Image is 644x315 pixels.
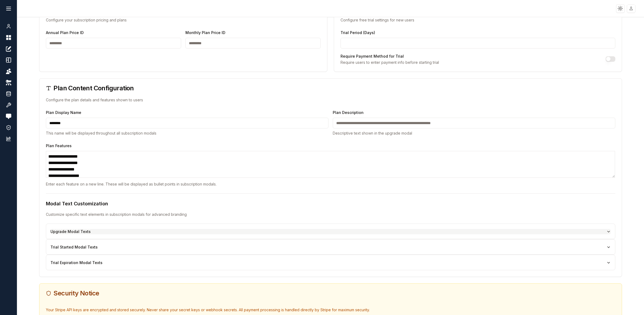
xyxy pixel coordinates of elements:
p: Descriptive text shown in the upgrade modal [333,131,615,136]
h3: Plan Content Configuration [46,85,615,91]
p: Configure free trial settings for new users [341,17,615,23]
p: Configure the plan details and features shown to users [46,97,615,103]
label: Plan Display Name [46,110,81,115]
img: placeholder-user.jpg [627,5,635,12]
label: Monthly Plan Price ID [185,30,225,35]
label: Plan Features [46,143,72,148]
p: Require users to enter payment info before starting trial [341,60,439,65]
button: Trial Expiration Modal Texts [50,260,610,265]
img: feedback [6,114,11,119]
h3: Security Notice [46,290,615,297]
label: Plan Description [333,110,364,115]
p: This name will be displayed throughout all subscription modals [46,131,328,136]
button: Trial Started Modal Texts [50,244,610,250]
p: Customize specific text elements in subscription modals for advanced branding [46,212,615,217]
p: Your Stripe API keys are encrypted and stored securely. Never share your secret keys or webhook s... [46,307,615,313]
p: Enter each feature on a new line. These will be displayed as bullet points in subscription modals. [46,181,615,187]
button: Upgrade Modal Texts [50,229,610,234]
h3: Modal Text Customization [46,200,615,207]
p: Configure your subscription pricing and plans [46,17,321,23]
label: Require Payment Method for Trial [341,54,404,58]
label: Annual Plan Price ID [46,30,84,35]
label: Trial Period (Days) [341,30,375,35]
